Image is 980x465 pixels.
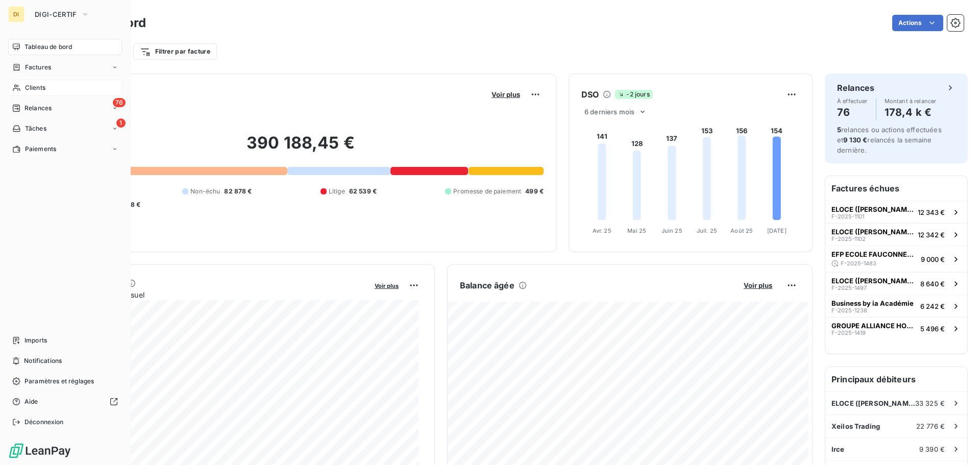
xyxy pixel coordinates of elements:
span: Paiements [25,144,56,154]
span: 82 878 € [224,187,252,196]
span: 76 [113,98,126,107]
button: Voir plus [741,281,775,290]
span: F-2025-1101 [831,213,864,219]
h6: Factures échues [825,176,967,201]
h6: Principaux débiteurs [825,367,967,391]
h6: Balance âgée [460,279,514,291]
span: Montant à relancer [885,98,937,104]
span: Tâches [25,124,46,133]
span: -2 jours [615,90,652,99]
span: Clients [25,83,45,92]
button: EFP ECOLE FAUCONNERIE PROFESSIONNELLEF-2025-14839 000 € [825,246,967,272]
span: 499 € [525,187,544,196]
a: Aide [8,394,122,410]
span: 6 derniers mois [584,108,634,116]
span: Voir plus [492,90,520,99]
button: Filtrer par facture [133,43,217,60]
h2: 390 188,45 € [58,133,544,163]
span: Déconnexion [24,418,64,427]
span: À effectuer [837,98,868,104]
span: ELOCE ([PERSON_NAME] Learning) [831,277,916,285]
span: 33 325 € [915,399,945,407]
tspan: Mai 25 [627,227,646,234]
span: 12 342 € [918,231,945,239]
span: Voir plus [375,282,399,289]
span: Notifications [24,356,62,365]
span: 22 776 € [916,422,945,430]
span: Chiffre d'affaires mensuel [58,289,367,300]
span: 6 242 € [920,302,945,310]
span: F-2025-1419 [831,330,866,336]
span: Paramètres et réglages [24,377,94,386]
span: 9 130 € [843,136,867,144]
tspan: Août 25 [730,227,753,234]
span: 9 390 € [919,445,945,453]
span: Irce [831,445,845,453]
span: Non-échu [190,187,220,196]
span: F-2025-1483 [841,260,876,266]
h6: Relances [837,82,874,94]
span: Xeilos Trading [831,422,880,430]
span: ELOCE ([PERSON_NAME] Learning) [831,399,915,407]
span: Voir plus [744,281,772,289]
span: EFP ECOLE FAUCONNERIE PROFESSIONNELLE [831,250,917,258]
h4: 178,4 k € [885,104,937,120]
button: ELOCE ([PERSON_NAME] Learning)F-2025-14978 640 € [825,272,967,295]
span: DIGI-CERTIF [35,10,77,18]
h4: 76 [837,104,868,120]
span: F-2025-1238 [831,307,867,313]
div: DI [8,6,24,22]
span: relances ou actions effectuées et relancés la semaine dernière. [837,126,942,154]
span: 9 000 € [921,255,945,263]
span: 62 539 € [349,187,377,196]
h6: DSO [581,88,599,101]
button: GROUPE ALLIANCE HOLDINGF-2025-14195 496 € [825,317,967,339]
span: Imports [24,336,47,345]
tspan: Juin 25 [661,227,682,234]
span: ELOCE ([PERSON_NAME] Learning) [831,205,914,213]
span: GROUPE ALLIANCE HOLDING [831,322,916,330]
button: Business by ia AcadémieF-2025-12386 242 € [825,295,967,317]
span: ELOCE ([PERSON_NAME] Learning) [831,228,914,236]
span: Business by ia Académie [831,299,914,307]
span: 5 [837,126,841,134]
span: 8 640 € [920,280,945,288]
span: 5 496 € [920,325,945,333]
span: 12 343 € [918,208,945,216]
span: Factures [25,63,51,72]
button: Voir plus [372,281,402,290]
button: Voir plus [488,90,523,99]
iframe: Intercom live chat [945,430,970,455]
span: Litige [329,187,345,196]
span: Promesse de paiement [453,187,521,196]
button: ELOCE ([PERSON_NAME] Learning)F-2025-110112 343 € [825,201,967,223]
span: Relances [24,104,52,113]
tspan: [DATE] [767,227,787,234]
span: Tableau de bord [24,42,72,52]
button: ELOCE ([PERSON_NAME] Learning)F-2025-110212 342 € [825,223,967,246]
tspan: Juil. 25 [697,227,717,234]
img: Logo LeanPay [8,443,71,459]
span: 1 [116,118,126,128]
span: Aide [24,397,38,406]
button: Actions [892,15,943,31]
span: F-2025-1497 [831,285,867,291]
span: F-2025-1102 [831,236,866,242]
tspan: Avr. 25 [593,227,611,234]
